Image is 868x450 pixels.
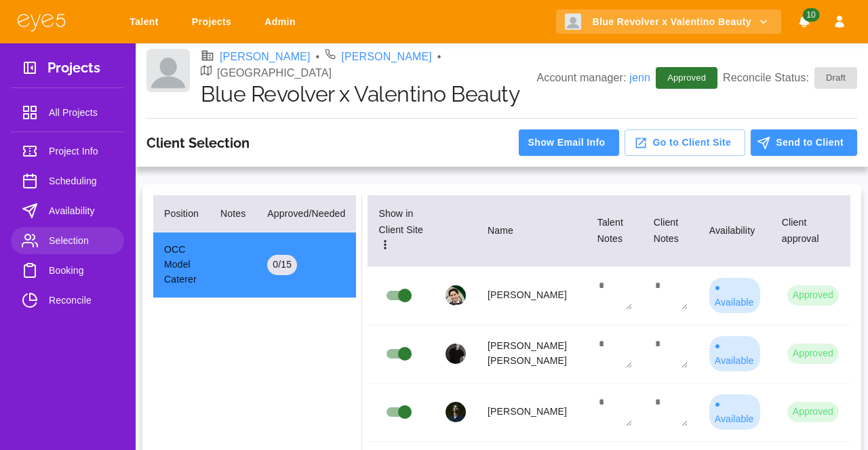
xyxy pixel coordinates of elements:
[587,195,643,267] th: Talent Notes
[49,143,113,159] span: Project Info
[49,262,113,279] span: Booking
[787,285,839,306] button: Approved
[49,203,113,219] span: Availability
[11,167,124,195] a: Scheduling
[659,71,714,85] span: Approved
[787,344,839,364] button: Approved
[316,49,320,65] li: •
[49,173,113,189] span: Scheduling
[267,255,297,275] div: 0 / 15
[625,129,746,156] button: Go to Client Site
[477,266,587,325] td: [PERSON_NAME]
[709,336,760,371] div: ● Available
[437,49,441,65] li: •
[368,195,435,267] th: Show in Client Site
[16,12,66,32] img: eye5
[446,344,466,364] img: profile_picture
[446,285,466,306] img: profile_picture
[792,9,816,35] button: Notifications
[49,232,113,249] span: Selection
[11,138,124,165] a: Project Info
[477,383,587,441] td: [PERSON_NAME]
[11,257,124,284] a: Booking
[146,135,250,151] h3: Client Selection
[217,65,332,81] p: [GEOGRAPHIC_DATA]
[446,402,466,422] img: profile_picture
[787,402,839,422] button: Approved
[818,71,854,85] span: Draft
[629,72,650,83] a: jenn
[723,67,857,89] p: Reconcile Status:
[11,99,124,126] a: All Projects
[183,9,245,35] a: Projects
[536,70,650,86] p: Account manager:
[341,49,432,65] a: [PERSON_NAME]
[121,9,172,35] a: Talent
[49,104,113,121] span: All Projects
[47,60,100,81] h3: Projects
[49,292,113,308] span: Reconcile
[220,49,311,65] a: [PERSON_NAME]
[643,195,698,267] th: Client Notes
[709,278,760,313] div: ● Available
[11,227,124,254] a: Selection
[477,195,587,267] th: Name
[11,287,124,314] a: Reconcile
[698,195,771,267] th: Availability
[153,195,210,232] th: Position
[201,81,536,107] h1: Blue Revolver x Valentino Beauty
[751,129,857,156] button: Send to Client
[210,195,256,232] th: Notes
[256,195,356,232] th: Approved/Needed
[153,232,210,298] td: OCC Model Caterer
[146,49,190,92] img: Client logo
[519,129,618,156] button: Show Email Info
[11,197,124,224] a: Availability
[477,325,587,383] td: [PERSON_NAME] [PERSON_NAME]
[802,8,819,22] span: 10
[556,9,781,35] button: Blue Revolver x Valentino Beauty
[771,195,850,267] th: Client approval
[256,9,309,35] a: Admin
[565,14,581,30] img: Client logo
[709,394,760,430] div: ● Available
